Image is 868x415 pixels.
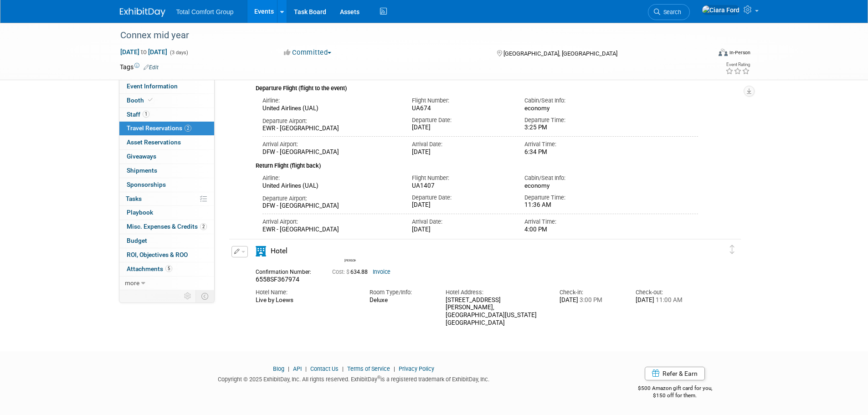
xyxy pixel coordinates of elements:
div: DFW - [GEOGRAPHIC_DATA] [262,202,399,210]
a: Event Information [119,80,214,93]
div: Departure Airport: [262,117,399,125]
span: Hotel [271,247,288,255]
td: Toggle Event Tabs [195,290,214,302]
div: Deluxe [370,297,432,304]
div: United Airlines (UAL) [262,182,399,190]
div: Return Flight (flight back) [256,156,699,170]
span: Cost: $ [332,269,350,275]
a: Asset Reservations [119,136,214,149]
a: Tasks [119,192,214,206]
a: Shipments [119,164,214,178]
div: [DATE] [560,297,622,304]
div: Ciara Ford [342,245,358,262]
div: 11:36 AM [524,201,623,209]
span: Giveaways [127,153,156,160]
span: Total Comfort Group [176,8,234,15]
i: Hotel [256,246,266,256]
img: Ciara Ford [702,5,740,15]
a: Invoice [373,269,390,275]
div: $500 Amazon gift card for you, [601,379,749,400]
sup: ® [377,375,380,380]
i: Booth reservation complete [148,97,153,102]
div: Flight Number: [412,97,511,105]
div: 6:34 PM [524,149,623,156]
span: 2 [200,223,207,230]
a: Staff1 [119,108,214,122]
a: more [119,277,214,290]
div: Ciara Ford [344,257,356,262]
div: 4:00 PM [524,226,623,234]
a: Edit [144,64,159,71]
span: Search [660,9,681,15]
div: Arrival Date: [412,140,511,149]
div: Arrival Time: [524,140,623,149]
span: [GEOGRAPHIC_DATA], [GEOGRAPHIC_DATA] [503,50,617,57]
span: | [391,365,397,372]
span: Event Information [127,82,178,90]
div: Arrival Airport: [262,140,399,149]
a: Attachments5 [119,262,214,276]
img: ExhibitDay [120,8,165,17]
a: Terms of Service [347,365,390,372]
i: Click and drag to move item [730,245,734,254]
div: Connex mid year [117,27,697,44]
div: Departure Date: [412,116,511,124]
span: Staff [127,111,149,118]
div: Arrival Airport: [262,218,399,226]
a: Booth [119,94,214,108]
div: Event Format [657,47,751,61]
div: Airline: [262,97,399,105]
div: UA1407 [412,182,511,190]
a: API [293,365,302,372]
div: Departure Time: [524,194,623,202]
span: 634.88 [332,269,371,275]
div: DFW - [GEOGRAPHIC_DATA] [262,149,399,156]
div: [DATE] [412,226,511,234]
div: Room Type/Info: [370,288,432,297]
span: (3 days) [169,50,188,56]
td: Tags [120,62,159,72]
div: United Airlines (UAL) [262,105,399,113]
div: [STREET_ADDRESS][PERSON_NAME], [GEOGRAPHIC_DATA][US_STATE] [GEOGRAPHIC_DATA] [446,297,546,327]
span: [DATE] [DATE] [120,48,168,56]
a: Blog [273,365,284,372]
div: In-Person [729,49,750,56]
a: Privacy Policy [399,365,434,372]
a: Search [648,4,690,20]
div: Copyright © 2025 ExhibitDay, Inc. All rights reserved. ExhibitDay is a registered trademark of Ex... [120,373,588,384]
span: Travel Reservations [127,124,191,132]
span: 3:00 PM [578,297,602,303]
span: Shipments [127,167,157,174]
span: Attachments [127,265,172,272]
a: Giveaways [119,150,214,164]
div: Airline: [262,174,399,182]
div: Departure Flight (flight to the event) [256,79,699,93]
div: Confirmation Number: [256,266,318,276]
a: Misc. Expenses & Credits2 [119,220,214,234]
div: Hotel Address: [446,288,546,297]
span: Tasks [126,195,142,202]
div: [DATE] [412,124,511,132]
div: economy [524,182,623,190]
div: Hotel Name: [256,288,356,297]
td: Personalize Event Tab Strip [180,290,196,302]
span: 2 [185,125,191,132]
div: $150 off for them. [601,392,749,400]
span: 1 [143,111,149,118]
span: Budget [127,237,147,244]
div: UA674 [412,105,511,113]
img: Ciara Ford [344,245,357,257]
span: Playbook [127,209,153,216]
span: to [139,48,148,56]
button: Committed [281,48,335,57]
span: | [303,365,309,372]
a: Travel Reservations2 [119,122,214,135]
a: Refer & Earn [645,367,705,380]
div: Check-out: [636,288,698,297]
div: Arrival Date: [412,218,511,226]
div: Departure Time: [524,116,623,124]
div: EWR - [GEOGRAPHIC_DATA] [262,226,399,234]
a: Budget [119,234,214,248]
span: more [125,279,139,287]
div: [DATE] [412,201,511,209]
